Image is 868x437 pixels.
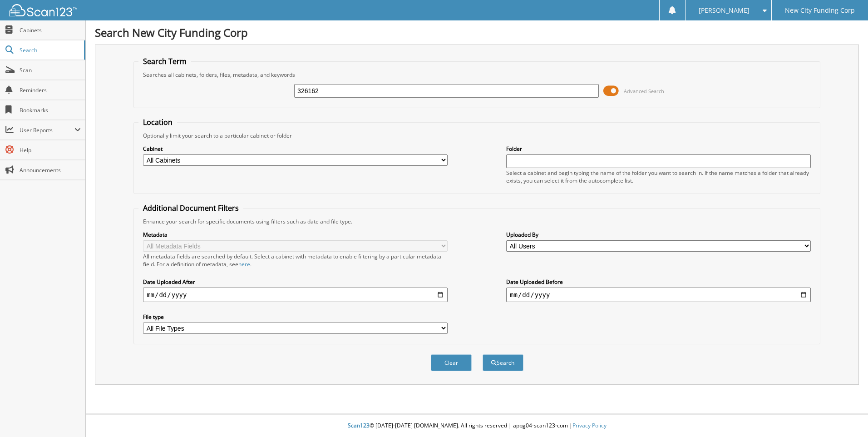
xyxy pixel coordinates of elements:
[9,4,77,16] img: scan123-logo-white.svg
[506,169,811,184] div: Select a cabinet and begin typing the name of the folder you want to search in. If the name match...
[506,288,811,302] input: end
[138,218,815,225] div: Enhance your search for specific documents using filters such as date and file type.
[483,354,523,371] button: Search
[138,132,815,139] div: Optionally limit your search to a particular cabinet or folder
[572,422,607,429] a: Privacy Policy
[143,278,448,286] label: Date Uploaded After
[20,146,81,154] span: Help
[143,288,448,302] input: start
[138,56,191,66] legend: Search Term
[143,145,448,153] label: Cabinet
[20,46,79,54] span: Search
[143,313,448,321] label: File type
[138,203,243,213] legend: Additional Document Filters
[506,145,811,153] label: Folder
[143,253,448,268] div: All metadata fields are searched by default. Select a cabinet with metadata to enable filtering b...
[823,393,868,437] iframe: Chat Widget
[20,66,81,74] span: Scan
[348,422,370,429] span: Scan123
[238,260,250,268] a: here
[138,117,177,127] legend: Location
[699,8,750,13] span: [PERSON_NAME]
[95,25,859,40] h1: Search New City Funding Corp
[20,106,81,114] span: Bookmarks
[143,231,448,238] label: Metadata
[506,231,811,238] label: Uploaded By
[20,126,74,134] span: User Reports
[20,166,81,174] span: Announcements
[506,278,811,286] label: Date Uploaded Before
[431,354,472,371] button: Clear
[785,8,855,13] span: New City Funding Corp
[138,71,815,79] div: Searches all cabinets, folders, files, metadata, and keywords
[20,86,81,94] span: Reminders
[86,415,868,437] div: © [DATE]-[DATE] [DOMAIN_NAME]. All rights reserved | appg04-scan123-com |
[20,26,81,34] span: Cabinets
[624,88,664,94] span: Advanced Search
